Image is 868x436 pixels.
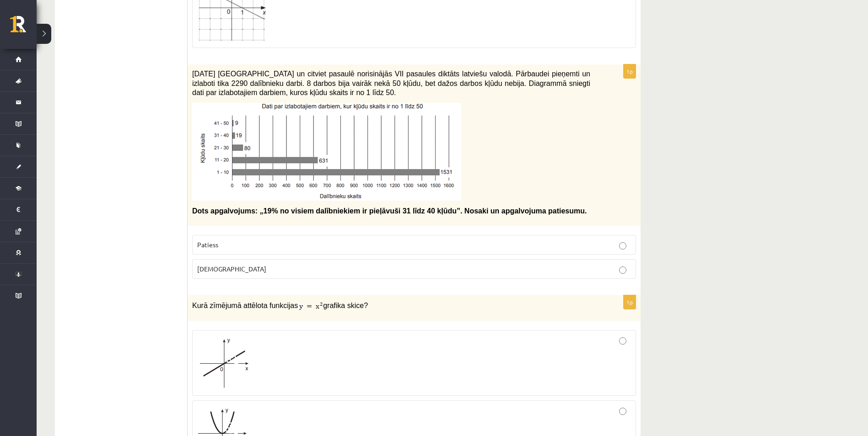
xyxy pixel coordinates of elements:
span: Kurā zīmējumā attēlota funkcijas [192,302,298,309]
img: 1.png [197,337,250,388]
p: 1p [623,295,636,309]
img: Attēls, kurā ir teksts, ekrānuzņēmums, rinda, skice Mākslīgā intelekta ģenerēts saturs var būt ne... [192,103,461,201]
input: [DEMOGRAPHIC_DATA] [619,266,626,274]
input: Patiess [619,242,626,250]
p: 1p [623,64,636,79]
span: Patiess [197,240,218,249]
img: AQqyAG3TIXmDJZ6kbz9JccwqB111BADs= [299,302,323,311]
span: Dots apgalvojums: „19% no visiem dalībniekiem ir pieļāvuši 31 līdz 40 kļūdu”. Nosaki un apgalvoju... [192,207,587,215]
span: grafika skice? [323,302,368,309]
span: [DATE] [GEOGRAPHIC_DATA] un citviet pasaulē norisinājās VII pasaules diktāts latviešu valodā. Pār... [192,70,590,96]
a: Rīgas 1. Tālmācības vidusskola [10,16,37,39]
span: [DEMOGRAPHIC_DATA] [197,265,266,273]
